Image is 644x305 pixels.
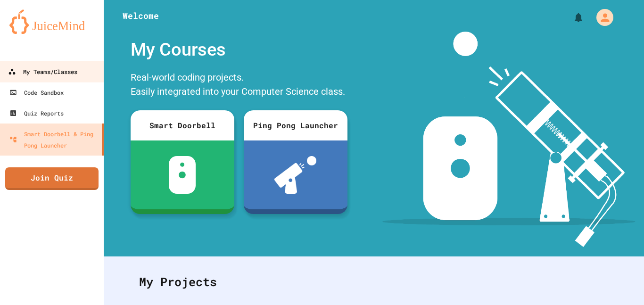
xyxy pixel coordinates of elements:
[274,156,316,194] img: ppl-with-ball.png
[586,7,616,28] div: My Account
[9,107,64,119] div: Quiz Reports
[131,110,234,140] div: Smart Doorbell
[382,32,635,247] img: banner-image-my-projects.png
[555,9,586,25] div: My Notifications
[126,32,352,68] div: My Courses
[126,68,352,103] div: Real-world coding projects. Easily integrated into your Computer Science class.
[9,128,98,151] div: Smart Doorbell & Ping Pong Launcher
[9,9,94,34] img: logo-orange.svg
[8,66,77,78] div: My Teams/Classes
[130,264,618,300] div: My Projects
[5,167,99,190] a: Join Quiz
[9,87,64,98] div: Code Sandbox
[169,156,196,194] img: sdb-white.svg
[244,110,347,140] div: Ping Pong Launcher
